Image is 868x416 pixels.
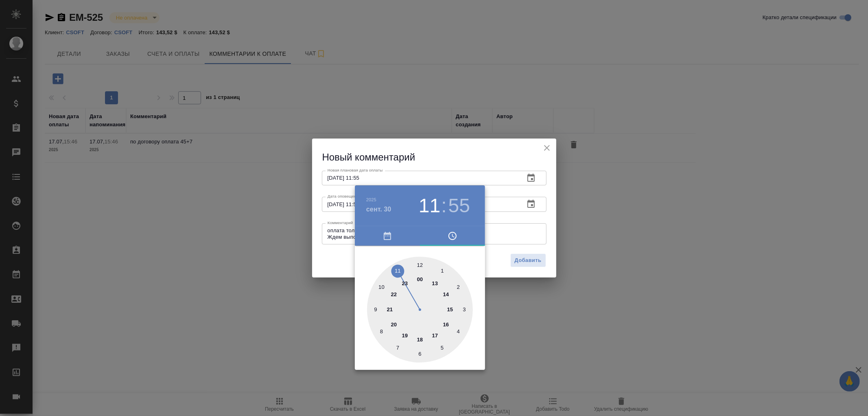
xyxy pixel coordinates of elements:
button: 2025 [366,197,376,202]
button: сент. 30 [366,205,391,214]
h3: : [441,194,446,217]
button: 55 [448,194,470,217]
button: 11 [419,194,440,217]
